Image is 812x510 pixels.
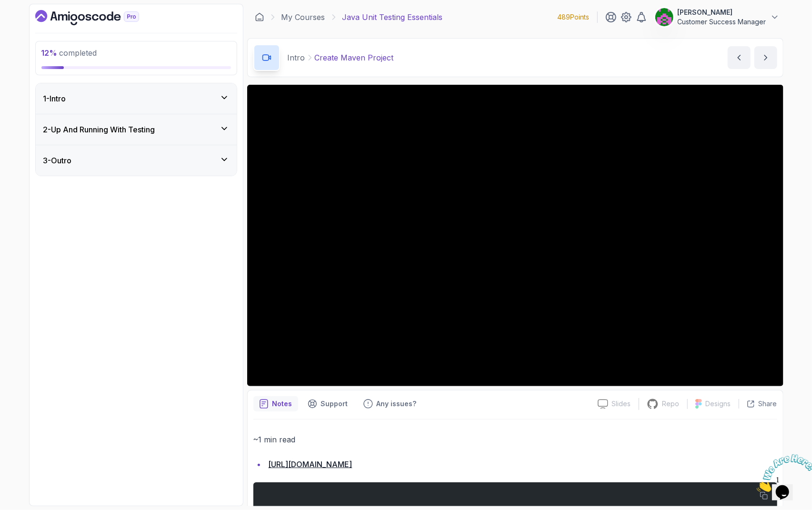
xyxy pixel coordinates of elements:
[612,399,631,409] p: Slides
[662,399,680,409] p: Repo
[728,46,751,69] button: previous content
[269,460,352,469] a: [URL][DOMAIN_NAME]
[655,8,673,26] img: user profile image
[41,48,97,58] span: completed
[35,10,161,25] a: Dashboard
[678,17,766,27] p: Customer Success Manager
[255,12,264,22] a: Dashboard
[377,399,417,409] p: Any issues?
[4,4,63,41] img: Chat attention grabber
[253,433,777,446] p: ~1 min read
[43,93,66,104] h3: 1 - Intro
[753,450,812,496] iframe: chat widget
[706,399,731,409] p: Designs
[342,11,443,23] p: Java Unit Testing Essentials
[4,4,8,12] span: 1
[43,124,155,135] h3: 2 - Up And Running With Testing
[36,114,237,145] button: 2-Up And Running With Testing
[272,399,292,409] p: Notes
[302,396,354,411] button: Support button
[759,399,777,409] p: Share
[281,11,325,23] a: My Courses
[315,52,394,63] p: Create Maven Project
[655,8,780,27] button: user profile image[PERSON_NAME]Customer Success Manager
[358,396,422,411] button: Feedback button
[558,12,590,22] p: 489 Points
[739,399,777,409] button: Share
[36,145,237,176] button: 3-Outro
[253,396,298,411] button: notes button
[41,48,58,58] span: 12 %
[678,8,766,17] p: [PERSON_NAME]
[247,85,783,386] iframe: Create Maven Project
[288,52,305,63] p: Intro
[754,46,777,69] button: next content
[321,399,348,409] p: Support
[43,155,72,166] h3: 3 - Outro
[36,83,237,114] button: 1-Intro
